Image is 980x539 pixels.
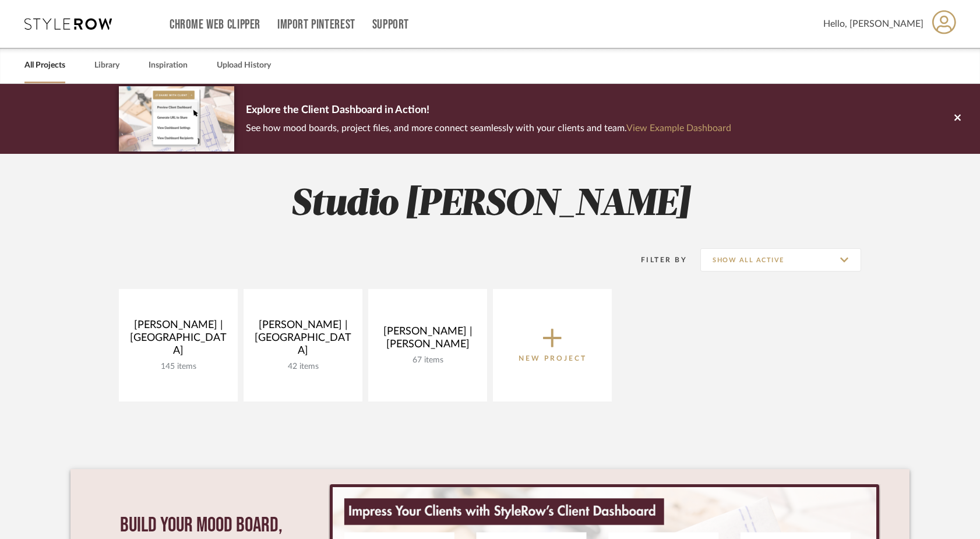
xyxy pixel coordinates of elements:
[217,58,271,73] a: Upload History
[119,86,234,151] img: d5d033c5-7b12-40c2-a960-1ecee1989c38.png
[24,58,65,73] a: All Projects
[128,319,228,362] div: [PERSON_NAME] | [GEOGRAPHIC_DATA]
[94,58,119,73] a: Library
[378,355,478,365] div: 67 items
[246,120,731,136] p: See how mood boards, project files, and more connect seamlessly with your clients and team.
[277,20,355,30] a: Import Pinterest
[823,17,923,31] span: Hello, [PERSON_NAME]
[378,325,478,355] div: [PERSON_NAME] | [PERSON_NAME]
[493,289,612,401] button: New Project
[372,20,409,30] a: Support
[149,58,188,73] a: Inspiration
[170,20,260,30] a: Chrome Web Clipper
[253,319,353,362] div: [PERSON_NAME] | [GEOGRAPHIC_DATA]
[626,124,731,133] a: View Example Dashboard
[253,362,353,372] div: 42 items
[128,362,228,372] div: 145 items
[519,353,587,364] p: New Project
[246,101,731,120] p: Explore the Client Dashboard in Action!
[70,183,910,227] h2: Studio [PERSON_NAME]
[626,254,687,266] div: Filter By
